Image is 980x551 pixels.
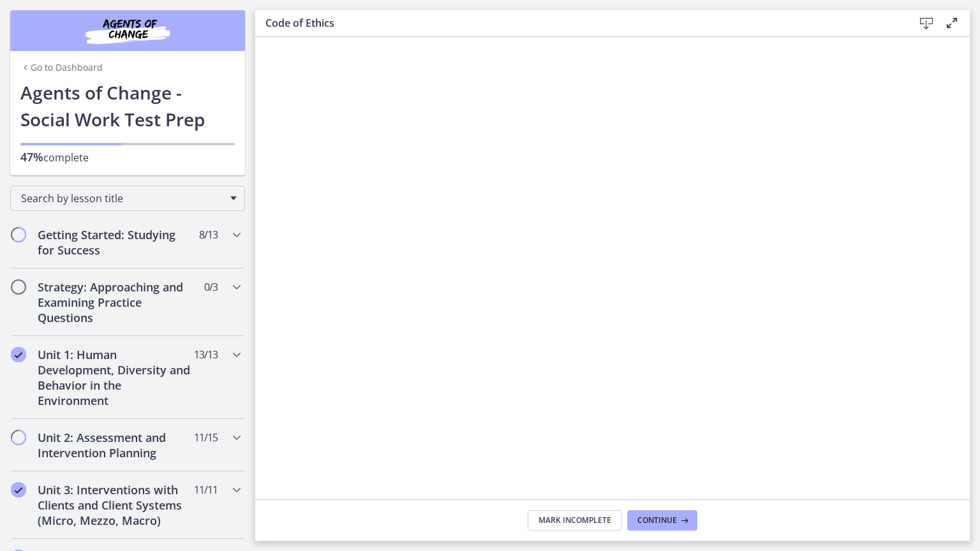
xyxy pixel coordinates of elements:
span: 11 / 11 [194,482,218,497]
p: complete [20,149,235,165]
button: Continue [627,510,697,531]
div: Search by lesson title [10,186,245,211]
h2: Getting Started: Studying for Success [38,227,193,258]
h3: Code of Ethics [265,15,893,31]
span: Continue [637,515,677,525]
h2: Strategy: Approaching and Examining Practice Questions [38,279,193,325]
span: Search by lesson title [21,191,224,205]
button: Mark Incomplete [528,510,622,531]
h1: Agents of Change - Social Work Test Prep [20,79,235,133]
span: 8 / 13 [199,227,218,242]
h2: Unit 3: Interventions with Clients and Client Systems (Micro, Mezzo, Macro) [38,482,193,528]
h2: Unit 2: Assessment and Intervention Planning [38,430,193,460]
img: Agents of Change [51,15,204,46]
span: 0 / 3 [204,279,218,295]
a: Go to Dashboard [20,61,103,74]
h2: Unit 1: Human Development, Diversity and Behavior in the Environment [38,347,193,408]
span: 47% [20,149,43,165]
span: Mark Incomplete [538,515,611,525]
span: 13 / 13 [194,347,218,362]
span: 11 / 15 [194,430,218,445]
i: Completed [11,482,26,497]
i: Completed [11,347,26,362]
